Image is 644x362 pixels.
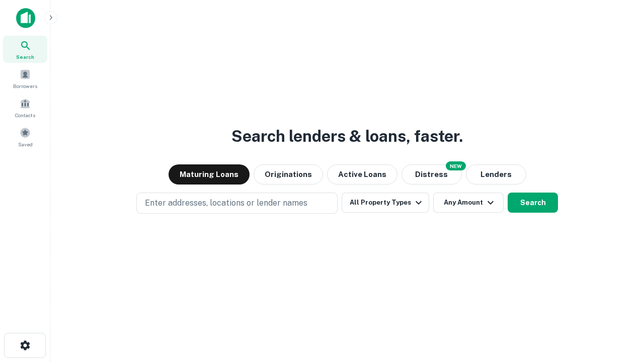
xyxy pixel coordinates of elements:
[169,164,250,185] button: Maturing Loans
[16,8,35,28] img: capitalize-icon.png
[508,193,558,213] button: Search
[16,53,34,61] span: Search
[3,65,47,92] a: Borrowers
[433,193,504,213] button: Any Amount
[3,94,47,121] a: Contacts
[594,282,644,330] iframe: Chat Widget
[3,123,47,150] a: Saved
[254,164,323,185] button: Originations
[466,164,526,185] button: Lenders
[446,161,466,170] div: NEW
[136,193,338,214] button: Enter addresses, locations or lender names
[13,82,37,90] span: Borrowers
[327,164,397,185] button: Active Loans
[231,124,463,148] h3: Search lenders & loans, faster.
[3,36,47,63] a: Search
[342,193,429,213] button: All Property Types
[18,140,33,148] span: Saved
[145,197,307,209] p: Enter addresses, locations or lender names
[401,164,462,185] button: Search distressed loans with lien and other non-mortgage details.
[15,111,35,119] span: Contacts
